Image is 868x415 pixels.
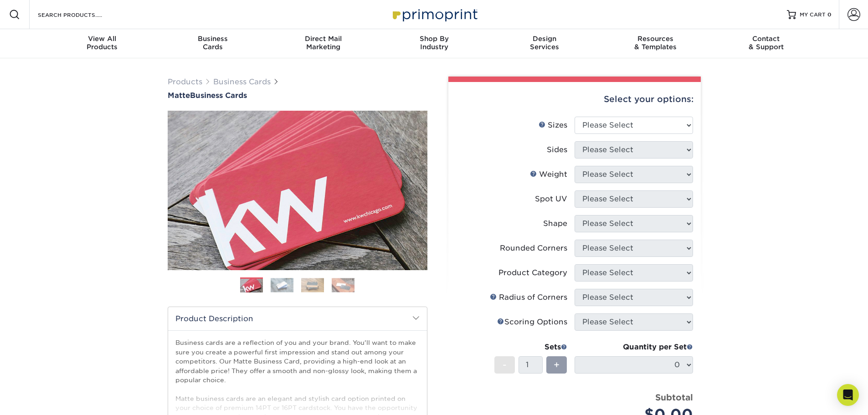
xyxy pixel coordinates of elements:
[268,29,379,58] a: Direct MailMarketing
[332,278,354,292] img: Business Cards 04
[711,35,822,43] span: Contact
[711,29,822,58] a: Contact& Support
[600,35,711,43] span: Resources
[554,358,560,372] span: +
[389,5,480,24] img: Primoprint
[268,35,379,51] div: Marketing
[543,218,567,229] div: Shape
[301,278,324,292] img: Business Cards 03
[837,384,859,406] div: Open Intercom Messenger
[800,11,826,19] span: MY CART
[240,274,263,297] img: Business Cards 01
[168,91,190,100] span: Matte
[575,342,693,353] div: Quantity per Set
[379,35,489,51] div: Industry
[530,169,567,180] div: Weight
[547,144,567,155] div: Sides
[157,29,268,58] a: BusinessCards
[498,267,567,278] div: Product Category
[271,278,293,292] img: Business Cards 02
[157,35,268,43] span: Business
[379,29,489,58] a: Shop ByIndustry
[213,77,271,86] a: Business Cards
[168,77,202,86] a: Products
[168,307,427,330] h2: Product Description
[489,35,600,51] div: Services
[497,317,567,328] div: Scoring Options
[503,358,507,372] span: -
[711,35,822,51] div: & Support
[47,35,158,51] div: Products
[268,35,379,43] span: Direct Mail
[655,392,693,402] strong: Subtotal
[494,342,567,353] div: Sets
[535,194,567,205] div: Spot UV
[37,9,126,20] input: SEARCH PRODUCTS.....
[489,35,600,43] span: Design
[490,292,567,303] div: Radius of Corners
[600,35,711,51] div: & Templates
[456,82,693,117] div: Select your options:
[379,35,489,43] span: Shop By
[168,61,427,320] img: Matte 01
[489,29,600,58] a: DesignServices
[500,243,567,254] div: Rounded Corners
[600,29,711,58] a: Resources& Templates
[168,91,427,100] a: MatteBusiness Cards
[47,35,158,43] span: View All
[827,11,832,18] span: 0
[539,120,567,131] div: Sizes
[157,35,268,51] div: Cards
[168,91,427,100] h1: Business Cards
[47,29,158,58] a: View AllProducts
